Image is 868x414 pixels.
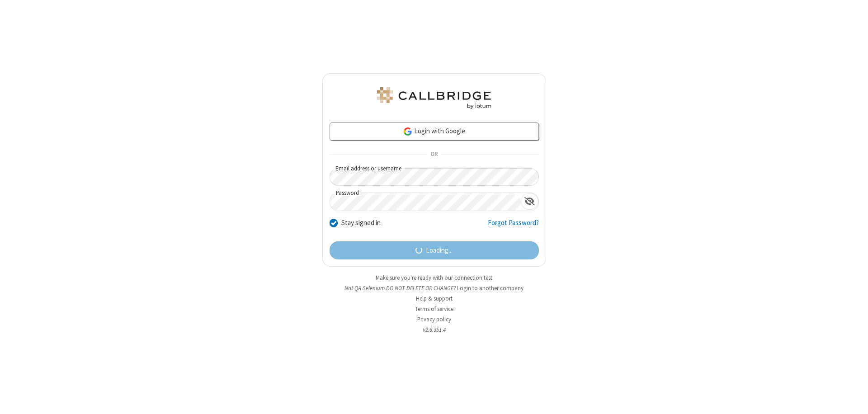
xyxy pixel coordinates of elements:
img: QA Selenium DO NOT DELETE OR CHANGE [375,87,493,109]
div: Show password [521,193,538,210]
a: Make sure you're ready with our connection test [376,274,492,282]
li: v2.6.351.4 [322,325,546,334]
li: Not QA Selenium DO NOT DELETE OR CHANGE? [322,284,546,292]
a: Forgot Password? [488,218,539,235]
img: google-icon.png [403,127,413,136]
a: Help & support [416,295,453,302]
span: OR [427,148,441,161]
a: Login with Google [330,122,539,141]
a: Privacy policy [417,315,451,323]
label: Stay signed in [341,218,381,228]
a: Terms of service [415,305,453,313]
button: Loading... [330,241,539,259]
input: Email address or username [330,168,539,186]
span: Loading... [426,245,453,256]
input: Password [330,193,521,211]
button: Login to another company [457,284,524,292]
